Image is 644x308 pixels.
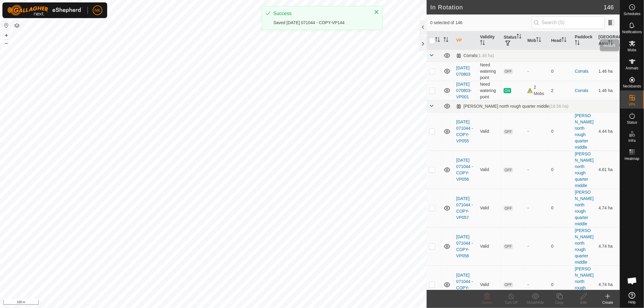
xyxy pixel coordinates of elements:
td: 1.46 ha [596,81,620,100]
span: Delete [482,300,492,305]
th: Head [549,31,572,50]
div: - [527,167,546,173]
span: Infra [628,139,636,142]
td: 4.74 ha [596,265,620,304]
button: + [3,32,10,39]
p-sorticon: Activate to sort [562,38,566,43]
td: 0 [549,189,572,227]
a: Corrals [575,88,588,93]
th: Validity [478,31,501,50]
p-sorticon: Activate to sort [575,41,580,46]
div: - [527,281,546,288]
th: Mob [525,31,549,50]
div: Open chat [623,272,641,290]
h2: In Rotation [430,4,604,11]
th: [GEOGRAPHIC_DATA] Area [596,31,620,50]
span: ON [504,88,511,93]
p-sorticon: Activate to sort [517,35,521,40]
div: Edit [572,300,596,305]
td: 0 [549,62,572,81]
span: NK [95,7,100,14]
div: Success [274,10,368,17]
p-sorticon: Activate to sort [435,38,440,43]
span: 0 selected of 146 [430,20,532,26]
div: Turn Off [499,300,523,305]
a: [PERSON_NAME] north rough quarter middle [575,151,594,188]
a: [DATE] 070803-VP001 [456,82,472,99]
span: OFF [504,282,513,287]
a: Contact Us [219,300,237,306]
a: [DATE] 071044 - COPY-VP059 [456,273,473,297]
a: [DATE] 071044 - COPY-VP057 [456,196,473,220]
button: Close [372,8,381,16]
th: Status [501,31,525,50]
span: OFF [504,69,513,74]
p-sorticon: Activate to sort [536,38,541,43]
div: 2 Mobs [527,84,546,97]
div: Saved [DATE] 071044 - COPY-VP144 [274,20,368,26]
td: 0 [549,151,572,189]
span: VPs [629,103,635,106]
button: Map Layers [13,22,21,29]
span: Heatmap [625,157,639,160]
span: OFF [504,244,513,249]
a: [DATE] 071044 - COPY-VP056 [456,158,473,182]
p-sorticon: Activate to sort [444,38,448,43]
a: [PERSON_NAME] north rough quarter middle [575,190,594,226]
td: 1.46 ha [596,62,620,81]
span: Status [627,121,637,124]
a: [DATE] 071044 - COPY-VP058 [456,234,473,258]
td: Valid [478,151,501,189]
div: - [527,128,546,135]
th: Paddock [572,31,596,50]
td: 0 [549,227,572,265]
span: OFF [504,129,513,134]
th: VP [454,31,478,50]
span: Help [628,300,636,304]
a: Corrals [575,69,588,74]
span: OFF [504,206,513,211]
td: Need watering point [478,62,501,81]
td: 4.44 ha [596,112,620,151]
a: Privacy Policy [190,300,212,306]
td: Valid [478,112,501,151]
a: Help [620,290,644,306]
div: - [527,205,546,211]
td: Valid [478,189,501,227]
td: 0 [549,265,572,304]
div: Corrals [456,53,494,58]
div: - [527,243,546,249]
td: Need watering point [478,81,501,100]
span: Notifications [622,30,642,34]
a: [PERSON_NAME] north rough quarter middle [575,228,594,265]
span: Mobs [628,48,636,52]
span: 146 [604,3,614,12]
div: Copy [547,300,572,305]
input: Search (S) [532,16,605,29]
button: Reset Map [3,22,10,29]
div: Create [596,300,620,305]
a: [DATE] 071044 - COPY-VP055 [456,119,473,143]
p-sorticon: Activate to sort [608,41,613,46]
td: 4.74 ha [596,227,620,265]
div: - [527,68,546,75]
span: Schedules [623,12,640,16]
td: Valid [478,227,501,265]
span: (16.56 ha) [549,104,569,109]
span: Neckbands [623,84,641,88]
td: Valid [478,265,501,304]
td: 2 [549,81,572,100]
span: OFF [504,167,513,173]
div: Show/Hide [523,300,547,305]
span: Animals [626,66,639,70]
td: 4.61 ha [596,151,620,189]
td: 4.74 ha [596,189,620,227]
a: [PERSON_NAME] north rough quarter middle [575,266,594,303]
a: [PERSON_NAME] north rough quarter middle [575,113,594,150]
button: – [3,40,10,47]
span: (1.48 ha) [477,53,494,58]
div: [PERSON_NAME] north rough quarter middle [456,104,569,109]
img: Gallagher Logo [7,5,83,16]
td: 0 [549,112,572,151]
p-sorticon: Activate to sort [480,41,485,46]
